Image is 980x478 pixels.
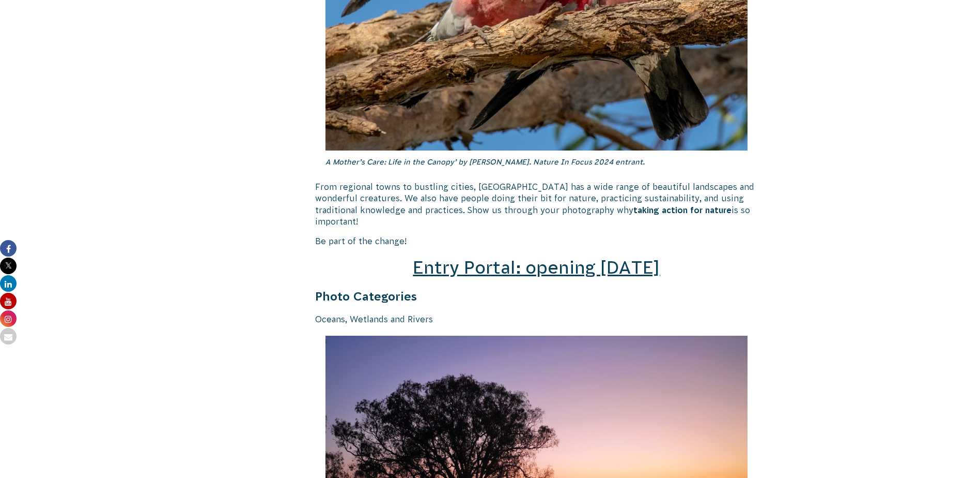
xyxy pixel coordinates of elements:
[413,258,660,277] a: Entry Portal: opening [DATE]
[315,313,758,325] p: Oceans, Wetlands and Rivers
[633,205,732,215] strong: taking action for nature
[315,181,758,228] p: From regional towns to bustling cities, [GEOGRAPHIC_DATA] has a wide range of beautiful landscape...
[315,235,758,247] p: Be part of the change!
[325,158,645,166] em: A Mother’s Care: Life in the Canopy’ by [PERSON_NAME]. Nature In Focus 2024 entrant.
[315,290,417,303] strong: Photo Categories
